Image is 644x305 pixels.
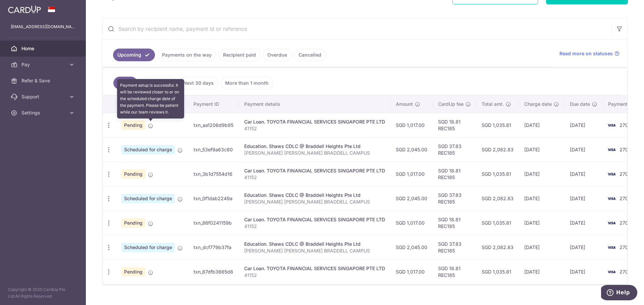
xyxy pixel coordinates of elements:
[519,235,565,259] td: [DATE]
[390,186,433,211] td: SGD 2,045.00
[605,268,618,276] img: Bank Card
[433,162,476,186] td: SGD 18.81 REC185
[565,259,603,284] td: [DATE]
[244,241,385,247] div: Education. Shaws CDLC @ Braddell Heights Pte Ltd
[565,186,603,211] td: [DATE]
[519,113,565,137] td: [DATE]
[121,218,145,228] span: Pending
[188,113,239,137] td: txn_aa1206d9b95
[117,79,184,119] div: Payment setup is successful. It will be reviewed closer to or on the scheduled charge date of the...
[519,186,565,211] td: [DATE]
[21,93,66,100] span: Support
[244,199,385,205] p: [PERSON_NAME] [PERSON_NAME] BRADDELL CAMPUS
[390,211,433,235] td: SGD 1,017.00
[244,265,385,272] div: Car Loan. TOYOTA FINANCIAL SERVICES SINGAPORE PTE LTD
[396,101,413,107] span: Amount
[21,109,66,116] span: Settings
[620,122,631,128] span: 2709
[244,216,385,223] div: Car Loan. TOYOTA FINANCIAL SERVICES SINGAPORE PTE LTD
[570,101,590,107] span: Due date
[158,49,216,61] a: Payments on the way
[433,259,476,284] td: SGD 18.81 REC185
[433,186,476,211] td: SGD 37.83 REC185
[244,192,385,199] div: Education. Shaws CDLC @ Braddell Heights Pte Ltd
[601,285,637,302] iframe: Opens a widget where you can find more information
[121,267,145,277] span: Pending
[438,101,464,107] span: CardUp fee
[244,119,385,125] div: Car Loan. TOYOTA FINANCIAL SERVICES SINGAPORE PTE LTD
[244,167,385,174] div: Car Loan. TOYOTA FINANCIAL SERVICES SINGAPORE PTE LTD
[8,5,41,13] img: CardUp
[239,95,390,113] th: Payment details
[121,145,175,154] span: Scheduled for charge
[519,259,565,284] td: [DATE]
[221,77,273,89] a: More than 1 month
[219,49,260,61] a: Recipient paid
[565,113,603,137] td: [DATE]
[121,121,145,130] span: Pending
[620,196,631,201] span: 2709
[244,125,385,132] p: 41152
[565,162,603,186] td: [DATE]
[188,162,239,186] td: txn_3b1d7554d16
[433,211,476,235] td: SGD 18.81 REC185
[559,50,620,57] a: Read more on statuses
[620,220,631,226] span: 2709
[565,137,603,162] td: [DATE]
[620,147,631,152] span: 2709
[121,169,145,179] span: Pending
[476,235,519,259] td: SGD 2,082.83
[565,211,603,235] td: [DATE]
[188,211,239,235] td: txn_86f0241159b
[605,121,618,129] img: Bank Card
[244,150,385,156] p: [PERSON_NAME] [PERSON_NAME] BRADDELL CAMPUS
[476,162,519,186] td: SGD 1,035.81
[294,49,326,61] a: Cancelled
[620,269,631,275] span: 2709
[559,50,613,57] span: Read more on statuses
[476,186,519,211] td: SGD 2,082.83
[188,259,239,284] td: txn_87dfb3665d8
[102,18,611,40] input: Search by recipient name, payment id or reference
[605,195,618,203] img: Bank Card
[188,235,239,259] td: txn_dcf779b37fa
[244,272,385,279] p: 41152
[524,101,552,107] span: Charge date
[113,77,138,89] a: All
[433,137,476,162] td: SGD 37.83 REC185
[482,101,504,107] span: Total amt.
[188,186,239,211] td: txn_0f1dab2249a
[605,146,618,154] img: Bank Card
[21,61,66,68] span: Pay
[519,211,565,235] td: [DATE]
[244,247,385,254] p: [PERSON_NAME] [PERSON_NAME] BRADDELL CAMPUS
[121,243,175,252] span: Scheduled for charge
[476,211,519,235] td: SGD 1,035.81
[605,219,618,227] img: Bank Card
[620,171,631,177] span: 2709
[179,77,218,89] a: Next 30 days
[476,113,519,137] td: SGD 1,035.81
[605,170,618,178] img: Bank Card
[476,259,519,284] td: SGD 1,035.81
[390,259,433,284] td: SGD 1,017.00
[263,49,291,61] a: Overdue
[244,223,385,230] p: 41152
[21,77,66,84] span: Refer & Save
[390,137,433,162] td: SGD 2,045.00
[390,162,433,186] td: SGD 1,017.00
[244,143,385,150] div: Education. Shaws CDLC @ Braddell Heights Pte Ltd
[188,137,239,162] td: txn_53ef9a63c80
[121,194,175,203] span: Scheduled for charge
[244,174,385,181] p: 41152
[605,243,618,251] img: Bank Card
[390,235,433,259] td: SGD 2,045.00
[188,95,239,113] th: Payment ID
[433,235,476,259] td: SGD 37.83 REC185
[21,45,66,52] span: Home
[11,23,75,30] p: [EMAIL_ADDRESS][DOMAIN_NAME]
[476,137,519,162] td: SGD 2,082.83
[565,235,603,259] td: [DATE]
[433,113,476,137] td: SGD 18.81 REC185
